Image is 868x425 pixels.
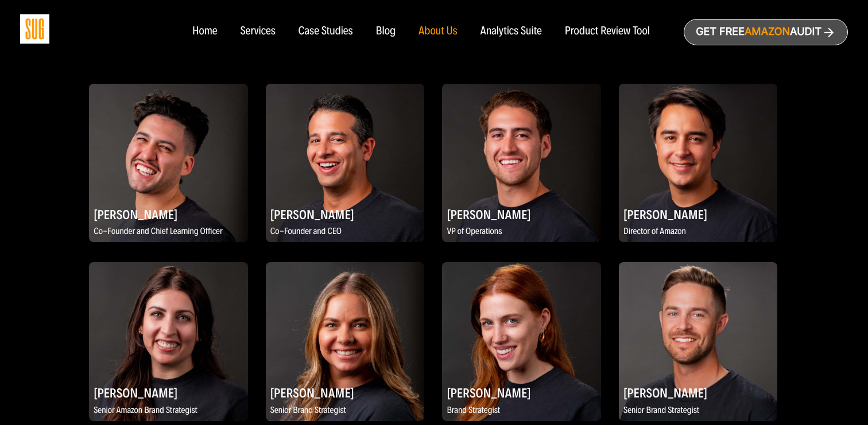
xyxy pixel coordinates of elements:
[89,404,247,418] p: Senior Amazon Brand Strategist
[192,25,217,38] a: Home
[442,203,600,225] h2: [PERSON_NAME]
[619,203,777,225] h2: [PERSON_NAME]
[745,26,790,38] span: Amazon
[89,381,247,404] h2: [PERSON_NAME]
[619,262,777,420] img: Scott Ptaszynski, Senior Brand Strategist
[442,84,600,242] img: Marco Tejada, VP of Operations
[480,25,542,38] a: Analytics Suite
[20,14,49,44] img: Sug
[619,225,777,239] p: Director of Amazon
[619,404,777,418] p: Senior Brand Strategist
[266,84,424,242] img: Evan Kesner, Co-Founder and CEO
[89,84,247,242] img: Daniel Tejada, Co-Founder and Chief Learning Officer
[299,25,353,38] a: Case Studies
[266,262,424,420] img: Katie Ritterbush, Senior Brand Strategist
[266,381,424,404] h2: [PERSON_NAME]
[684,19,848,45] a: Get freeAmazonAudit
[240,25,275,38] a: Services
[376,25,396,38] a: Blog
[89,262,247,420] img: Meridith Andrew, Senior Amazon Brand Strategist
[619,381,777,404] h2: [PERSON_NAME]
[266,203,424,225] h2: [PERSON_NAME]
[442,262,600,420] img: Emily Kozel, Brand Strategist
[442,404,600,418] p: Brand Strategist
[89,225,247,239] p: Co-Founder and Chief Learning Officer
[266,404,424,418] p: Senior Brand Strategist
[89,203,247,225] h2: [PERSON_NAME]
[442,381,600,404] h2: [PERSON_NAME]
[418,25,458,38] a: About Us
[565,25,650,38] a: Product Review Tool
[442,225,600,239] p: VP of Operations
[266,225,424,239] p: Co-Founder and CEO
[619,84,777,242] img: Alex Peck, Director of Amazon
